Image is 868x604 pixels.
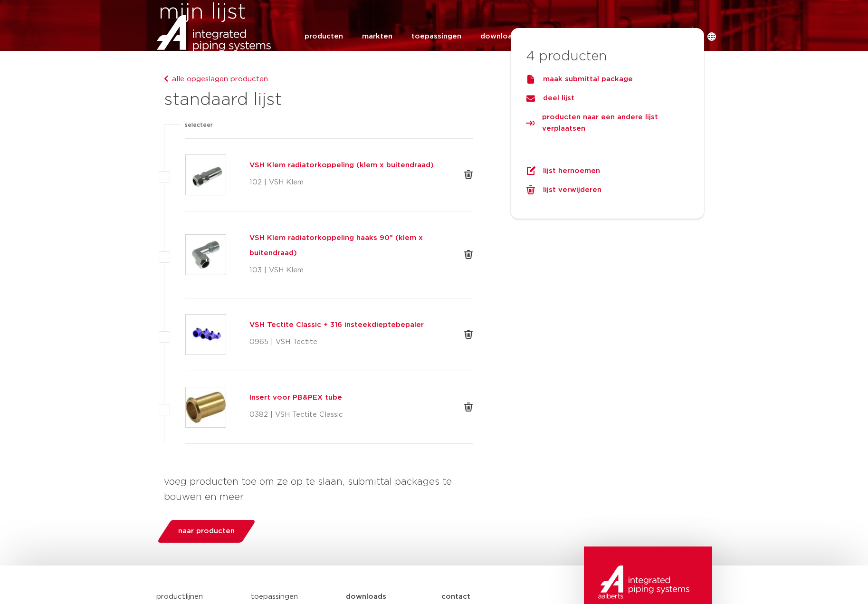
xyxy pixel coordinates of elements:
img: thumbnail for 103 [186,235,226,275]
h4: voeg producten toe om ze op te slaan, submittal packages te bouwen en meer [164,474,473,505]
a: markten [362,17,392,56]
nav: Menu [669,17,679,56]
div: producten naar een andere lijst verplaatsen [526,112,689,134]
div: maak submittal package [526,74,689,85]
img: thumbnail for 0965 [186,315,226,355]
p: 102 | VSH Klem [249,177,448,188]
a: productlijnen [156,593,203,600]
h2: standaard lijst [164,89,473,112]
a: over ons [589,17,622,56]
div: lijst hernoemen [526,165,689,177]
p: 0965 | VSH Tectite [249,336,448,348]
a: producten [305,17,343,56]
div: deel lijst [526,93,689,104]
a: VSH Klem radiatorkoppeling (klem x buitendraad) [249,158,448,173]
span: naar producten [178,524,235,539]
a: naar producten [156,520,256,543]
img: thumbnail for 0382 [186,387,226,427]
div: lijst verwijderen [526,184,689,196]
p: 0382 | VSH Tectite Classic [249,409,448,421]
a: services [540,17,570,56]
a: alle opgeslagen producten [164,76,268,83]
a: downloads [480,17,521,56]
p: 103 | VSH Klem [249,265,448,276]
a: VSH Klem radiatorkoppeling haaks 90° (klem x buitendraad) [249,230,448,261]
p: selecteer [185,119,213,131]
a: toepassingen [411,17,461,56]
a: VSH Tectite Classic + 316 insteekdieptebepaler [249,317,448,333]
a: Insert voor PB&PEX tube [249,390,448,405]
a: toepassingen [251,593,298,600]
: my IPS [669,17,679,56]
img: thumbnail for 102 [186,155,226,195]
nav: Menu [305,17,622,56]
